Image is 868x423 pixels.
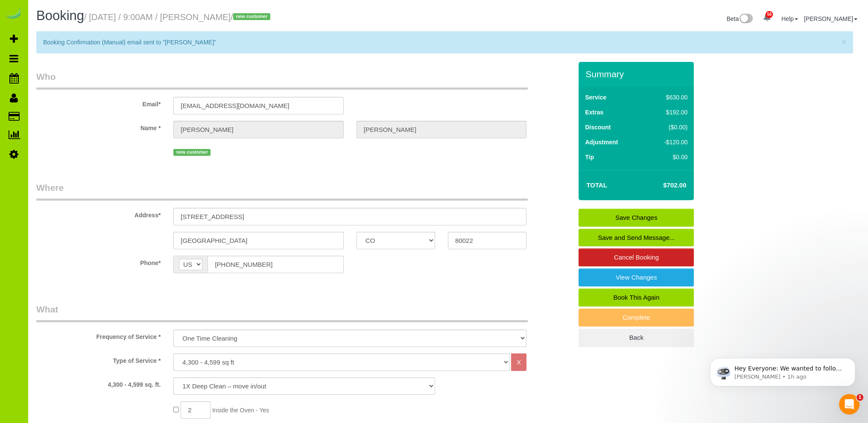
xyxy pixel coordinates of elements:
[212,407,269,414] span: Inside the Oven - Yes
[646,123,687,131] div: ($0.00)
[357,121,526,138] input: Last Name*
[231,12,273,22] span: /
[30,97,167,108] label: Email*
[697,340,868,400] iframe: Intercom notifications message
[804,15,857,22] a: [PERSON_NAME]
[579,289,694,306] a: Book This Again
[585,138,618,146] label: Adjustment
[30,256,167,267] label: Phone*
[173,149,210,156] span: new customer
[36,70,528,90] legend: Who
[579,209,694,227] a: Save Changes
[585,93,606,102] label: Service
[84,12,273,22] small: / [DATE] / 9:00AM / [PERSON_NAME]
[36,303,528,322] legend: What
[579,329,694,347] a: Back
[36,8,84,23] span: Booking
[579,248,694,266] a: Cancel Booking
[842,37,847,47] span: ×
[637,182,686,189] h4: $702.00
[208,256,343,273] input: Phone*
[646,138,687,146] div: -$120.00
[759,9,775,27] a: 56
[5,9,22,20] img: Automaid Logo
[173,232,343,249] input: City*
[842,37,847,46] button: Close
[579,229,694,247] a: Save and Send Message...
[37,33,147,41] p: Message from Ellie, sent 1h ago
[739,14,753,25] img: New interface
[579,268,694,286] a: View Changes
[585,108,603,117] label: Extras
[839,394,859,414] iframe: Intercom live chat
[448,232,526,249] input: Zip Code*
[646,93,687,102] div: $630.00
[856,394,863,401] span: 1
[586,181,607,189] strong: Total
[766,11,773,18] span: 56
[30,121,167,132] label: Name *
[585,153,594,161] label: Tip
[646,153,687,161] div: $0.00
[37,25,146,117] span: Hey Everyone: We wanted to follow up and let you know we have been closely monitoring the account...
[585,69,690,79] h3: Summary
[30,377,167,389] label: 4,300 - 4,599 sq. ft.
[36,181,528,201] legend: Where
[585,123,611,131] label: Discount
[173,97,343,114] input: Email*
[173,121,343,138] input: First Name*
[727,15,753,22] a: Beta
[30,330,167,341] label: Frequency of Service *
[781,15,798,22] a: Help
[43,38,838,47] p: Booking Confirmation (Manual) email sent to "[PERSON_NAME]"
[646,108,687,117] div: $192.00
[30,353,167,365] label: Type of Service *
[233,13,270,20] span: new customer
[30,208,167,219] label: Address*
